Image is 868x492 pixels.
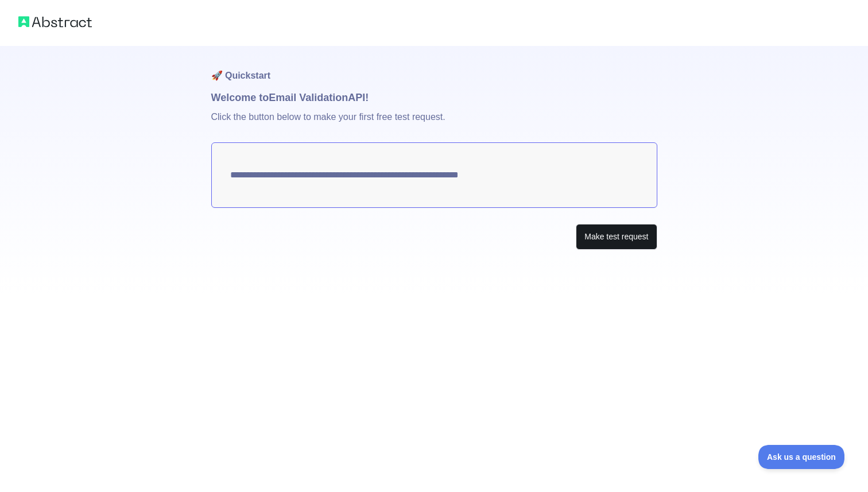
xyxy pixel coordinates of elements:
[576,224,657,250] button: Make test request
[211,106,657,142] p: Click the button below to make your first free test request.
[758,445,845,469] iframe: Toggle Customer Support
[18,14,92,30] img: Abstract logo
[211,46,657,90] h1: 🚀 Quickstart
[211,90,657,106] h1: Welcome to Email Validation API!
